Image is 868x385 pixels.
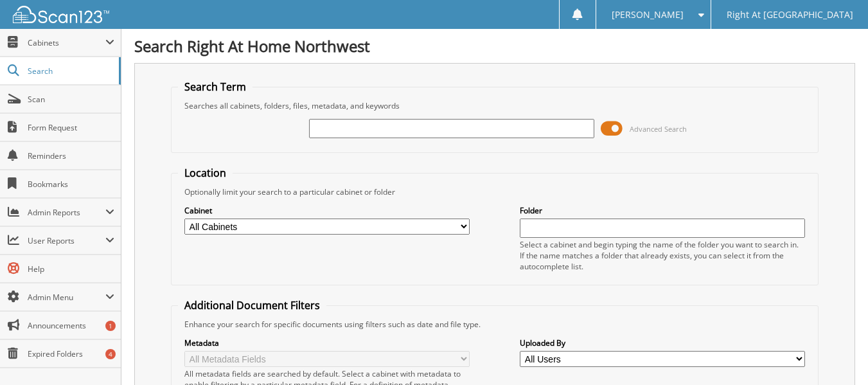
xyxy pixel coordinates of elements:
span: Advanced Search [630,124,687,134]
span: Search [28,66,112,76]
div: Optionally limit your search to a particular cabinet or folder [178,186,811,197]
span: Admin Menu [28,292,105,303]
span: Reminders [28,150,114,161]
img: scan123-logo-white.svg [13,6,109,23]
div: Select a cabinet and begin typing the name of the folder you want to search in. If the name match... [520,239,805,272]
div: 4 [105,349,116,359]
span: Expired Folders [28,348,114,359]
span: Right At [GEOGRAPHIC_DATA] [727,11,853,19]
div: Enhance your search for specific documents using filters such as date and file type. [178,319,811,330]
span: Scan [28,94,114,105]
label: Folder [520,205,805,216]
span: [PERSON_NAME] [612,11,684,19]
h1: Search Right At Home Northwest [134,35,855,57]
label: Metadata [184,337,470,348]
span: User Reports [28,235,105,246]
legend: Search Term [178,80,252,94]
div: Searches all cabinets, folders, files, metadata, and keywords [178,100,811,111]
span: Bookmarks [28,179,114,190]
div: 1 [105,321,116,331]
label: Cabinet [184,205,470,216]
label: Uploaded By [520,337,805,348]
span: Help [28,264,114,274]
legend: Location [178,166,233,180]
span: Form Request [28,122,114,133]
legend: Additional Document Filters [178,298,326,312]
span: Announcements [28,320,114,331]
span: Cabinets [28,37,105,48]
span: Admin Reports [28,207,105,218]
